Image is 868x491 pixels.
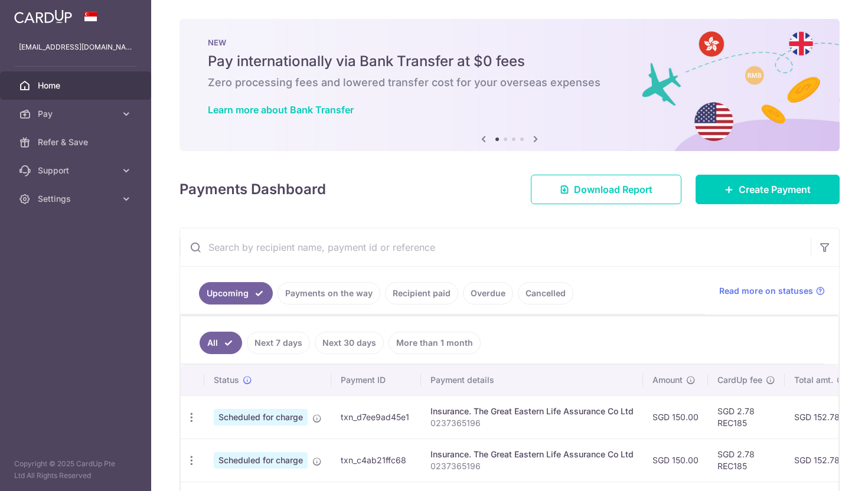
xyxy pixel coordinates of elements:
th: Payment ID [331,365,421,395]
a: Overdue [463,282,513,305]
a: More than 1 month [389,332,481,354]
td: SGD 152.78 [785,395,856,438]
a: Read more on statuses [719,285,825,297]
span: Help [27,8,51,19]
span: Scheduled for charge [214,409,308,425]
span: Create Payment [739,182,811,197]
span: Settings [38,193,116,205]
a: All [200,332,242,354]
span: Refer & Save [38,136,116,148]
span: Amount [652,374,683,386]
td: SGD 2.78 REC185 [708,438,785,482]
a: Upcoming [199,282,273,305]
p: 0237365196 [430,417,634,429]
h4: Payments Dashboard [180,179,326,200]
a: Next 30 days [315,332,384,354]
span: Home [38,80,116,91]
a: Next 7 days [247,332,310,354]
span: Support [38,165,116,176]
span: Pay [38,108,116,120]
img: CardUp [14,9,72,24]
h5: Pay internationally via Bank Transfer at $0 fees [208,52,811,71]
span: CardUp fee [717,374,762,386]
a: Recipient paid [385,282,458,305]
td: txn_d7ee9ad45e1 [331,395,421,438]
a: Create Payment [696,175,840,204]
div: Insurance. The Great Eastern Life Assurance Co Ltd [430,405,634,417]
a: Download Report [531,175,681,204]
img: Bank transfer banner [180,19,840,151]
td: SGD 2.78 REC185 [708,395,785,438]
td: txn_c4ab21ffc68 [331,438,421,482]
h6: Zero processing fees and lowered transfer cost for your overseas expenses [208,76,811,90]
p: NEW [208,38,811,47]
p: [EMAIL_ADDRESS][DOMAIN_NAME] [19,41,132,53]
a: Cancelled [518,282,573,305]
input: Search by recipient name, payment id or reference [180,228,811,266]
span: Read more on statuses [719,285,813,297]
p: 0237365196 [430,460,634,472]
span: Status [214,374,239,386]
a: Payments on the way [278,282,380,305]
a: Learn more about Bank Transfer [208,104,354,116]
td: SGD 150.00 [643,438,708,482]
span: Scheduled for charge [214,452,308,469]
span: Total amt. [794,374,833,386]
div: Insurance. The Great Eastern Life Assurance Co Ltd [430,449,634,460]
td: SGD 150.00 [643,395,708,438]
span: Download Report [574,182,652,197]
td: SGD 152.78 [785,438,856,482]
th: Payment details [421,365,643,395]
